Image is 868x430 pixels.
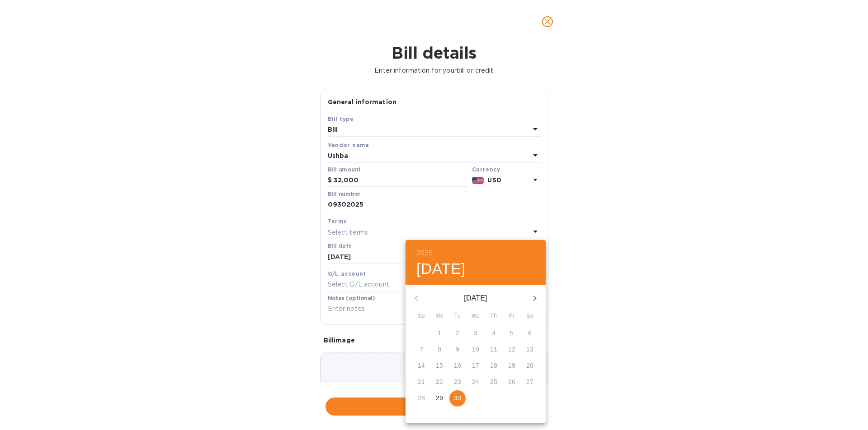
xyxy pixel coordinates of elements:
span: Su [413,312,429,321]
button: 30 [449,390,466,407]
button: 2025 [416,247,433,259]
button: [DATE] [416,259,466,278]
span: Sa [522,312,538,321]
span: Fr [504,312,520,321]
span: Th [486,312,502,321]
button: 29 [431,390,448,407]
span: We [467,312,484,321]
span: Tu [449,312,466,321]
p: 29 [436,393,443,402]
span: Mo [431,312,448,321]
p: 30 [454,393,461,402]
p: [DATE] [427,293,524,304]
